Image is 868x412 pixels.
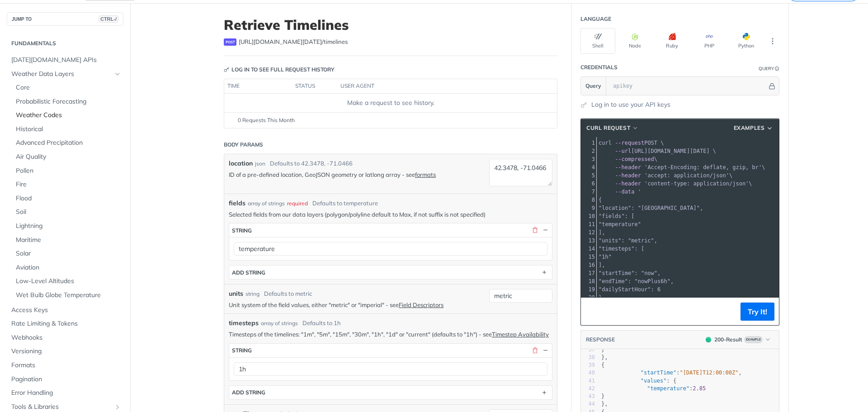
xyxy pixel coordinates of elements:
[744,336,763,343] span: Example
[11,70,112,79] span: Weather Data Layers
[7,67,123,81] a: Weather Data LayersHide subpages for Weather Data Layers
[641,378,667,384] span: "values"
[264,289,312,298] div: Defaults to metric
[11,109,123,122] a: Weather Codes
[11,333,121,342] span: Webhooks
[11,275,123,288] a: Low-Level Altitudes
[706,337,711,342] span: 200
[580,15,611,23] div: Language
[238,116,295,124] span: 0 Requests This Month
[714,336,742,344] div: 200 - Result
[7,373,123,386] a: Pagination
[729,28,764,54] button: Python
[7,345,123,358] a: Versioning
[601,346,604,353] span: }
[601,354,608,360] span: },
[599,262,605,268] span: ],
[7,359,123,372] a: Formats
[644,172,729,179] span: 'accept: application/json'
[11,388,121,398] span: Error Handling
[16,277,121,286] span: Low-Level Altitudes
[11,219,123,233] a: Lightning
[232,269,265,276] div: ADD string
[7,39,123,47] h2: Fundamentals
[581,393,595,400] div: 43
[581,369,595,377] div: 40
[615,156,654,162] span: --compressed
[581,139,596,147] div: 1
[229,265,552,279] button: ADD string
[270,159,353,168] div: Defaults to 42.3478, -71.0466
[647,385,689,392] span: "temperature"
[11,403,112,412] span: Tools & Libraries
[255,160,265,168] div: json
[229,344,552,357] button: string
[599,246,644,252] span: "timesteps": [
[7,386,123,400] a: Error Handling
[615,172,641,179] span: --header
[16,83,121,92] span: Core
[599,164,765,170] span: \
[638,189,641,195] span: '
[239,38,348,47] span: https://api.tomorrow.io/v4/timelines
[11,375,121,384] span: Pagination
[229,210,552,218] p: Selected fields from our data layers (polygon/polyline default to Max, if not suffix is not speci...
[11,306,121,315] span: Access Keys
[11,319,121,328] span: Rate Limiting & Tokens
[11,205,123,219] a: Soil
[114,71,121,78] button: Hide subpages for Weather Data Layers
[229,318,259,328] span: timesteps
[7,53,123,67] a: [DATE][DOMAIN_NAME] APIs
[618,28,652,54] button: Node
[581,346,595,354] div: 37
[16,97,121,106] span: Probabilistic Forecasting
[583,123,642,133] button: cURL Request
[586,124,630,132] span: cURL Request
[229,199,245,208] span: fields
[601,369,742,376] span: : ,
[615,189,634,195] span: --data
[312,199,378,208] div: Defaults to temperature
[731,123,777,133] button: Examples
[16,249,121,258] span: Solar
[581,212,596,220] div: 10
[759,65,779,72] div: QueryInformation
[581,400,595,408] div: 44
[248,199,285,208] div: array of strings
[16,194,121,203] span: Flood
[581,155,596,163] div: 3
[492,331,549,338] a: Timestep Availability
[601,401,608,407] span: },
[16,263,121,272] span: Aviation
[599,140,664,146] span: POST \
[580,63,618,71] div: Credentials
[581,220,596,228] div: 11
[615,140,644,146] span: --request
[541,346,549,355] button: Hide
[581,294,596,302] div: 20
[581,361,595,369] div: 39
[7,331,123,345] a: Webhooks
[11,164,123,178] a: Pollen
[114,403,121,411] button: Show subpages for Tools & Libraries
[16,166,121,175] span: Pollen
[229,223,552,237] button: string
[541,226,549,234] button: Hide
[599,180,752,187] span: \
[11,123,123,136] a: Historical
[581,180,596,188] div: 6
[287,199,308,208] div: required
[585,82,601,90] span: Query
[581,196,596,204] div: 8
[599,197,602,203] span: {
[581,163,596,171] div: 4
[245,290,259,298] div: string
[734,124,765,132] span: Examples
[591,100,670,109] a: Log in to use your API keys
[615,148,631,154] span: --url
[337,79,539,94] th: user agent
[581,77,606,95] button: Query
[581,204,596,212] div: 9
[232,227,252,234] div: string
[581,237,596,245] div: 13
